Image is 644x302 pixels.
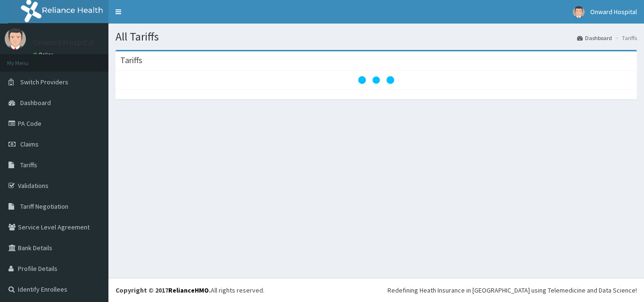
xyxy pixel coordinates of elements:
[5,28,26,49] img: User Image
[577,34,612,42] a: Dashboard
[108,278,644,302] footer: All rights reserved.
[20,78,68,86] span: Switch Providers
[116,31,637,43] h1: All Tariffs
[168,286,209,294] a: RelianceHMO
[20,98,51,107] span: Dashboard
[573,6,585,18] img: User Image
[120,56,142,65] h3: Tariffs
[116,286,211,294] strong: Copyright © 2017 .
[590,8,637,16] span: Onward Hospital
[33,38,94,47] p: Onward Hospital
[613,34,637,42] li: Tariffs
[20,140,39,148] span: Claims
[20,161,37,169] span: Tariffs
[20,202,68,211] span: Tariff Negotiation
[33,51,56,58] a: Online
[388,286,637,295] div: Redefining Heath Insurance in [GEOGRAPHIC_DATA] using Telemedicine and Data Science!
[357,61,395,99] svg: audio-loading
